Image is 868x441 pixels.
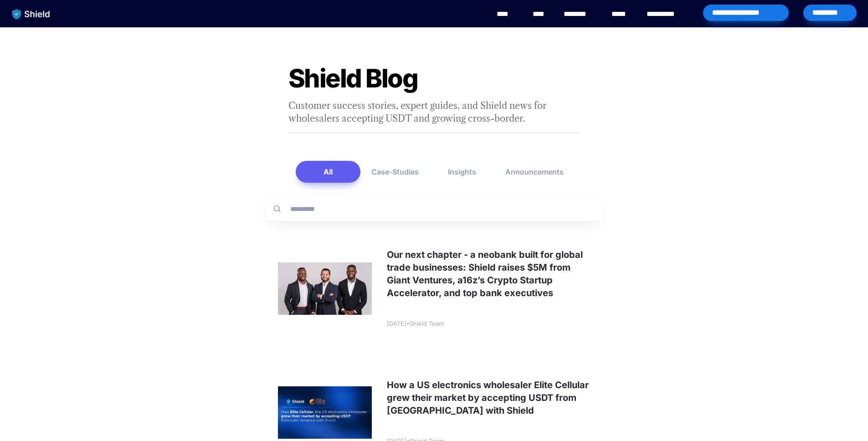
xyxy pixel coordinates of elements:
[288,100,548,124] span: Customer success stories, expert guides, and Shield news for wholesalers accepting USDT and growi...
[296,161,360,183] button: All
[430,161,494,183] button: Insights
[8,5,55,24] img: website logo
[288,63,418,94] span: Shield Blog
[496,161,573,183] button: Announcements
[362,161,428,183] button: Case-Studies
